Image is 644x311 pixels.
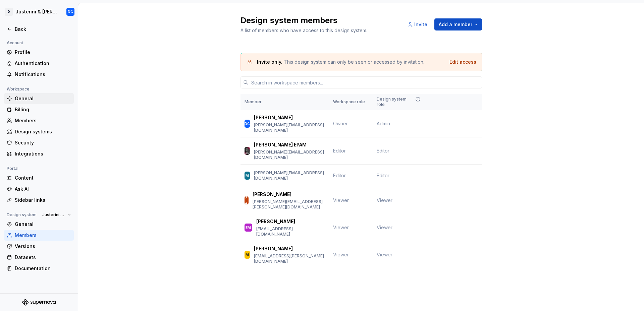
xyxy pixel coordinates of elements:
div: Workspace [4,85,32,93]
div: Members [15,232,71,239]
div: Design system [4,211,39,219]
span: Owner [333,121,348,126]
div: D [5,8,13,16]
div: General [15,221,71,228]
span: Invite [414,21,427,28]
div: Documentation [15,265,71,272]
div: M [246,172,249,179]
span: A list of members who have access to this design system. [240,27,367,33]
span: Editor [333,148,346,153]
img: Bence Daroczi EPAM [245,147,250,155]
a: Ask AI [4,184,74,194]
a: Billing [4,104,74,115]
a: Integrations [4,148,74,159]
div: DG [68,9,73,14]
a: General [4,93,74,104]
a: Profile [4,47,74,58]
a: General [4,219,74,230]
span: Viewer [377,197,392,204]
a: Documentation [4,263,74,274]
button: Invite [405,18,432,30]
span: Editor [377,172,389,179]
span: Editor [377,147,389,154]
span: Justerini & [PERSON_NAME] [42,212,65,217]
span: Viewer [333,225,349,230]
p: [PERSON_NAME] [253,191,291,198]
button: Add a member [434,18,482,30]
span: Admin [377,120,390,127]
a: Notifications [4,69,74,80]
div: Integrations [15,150,71,157]
button: Edit access [449,59,476,65]
div: Authentication [15,60,71,67]
div: Profile [15,49,71,56]
a: Datasets [4,252,74,263]
svg: Supernova Logo [22,299,56,306]
div: Notifications [15,71,71,78]
a: Sidebar links [4,195,74,205]
span: This design system can only be seen or accessed by invitation. [284,59,424,65]
a: Versions [4,241,74,252]
span: Add a member [439,21,472,28]
p: [PERSON_NAME][EMAIL_ADDRESS][PERSON_NAME][DOMAIN_NAME] [253,199,325,210]
p: [PERSON_NAME] [254,114,293,121]
a: Content [4,173,74,183]
span: Editor [333,173,346,178]
p: [EMAIL_ADDRESS][DOMAIN_NAME] [256,226,325,237]
p: [EMAIL_ADDRESS][PERSON_NAME][DOMAIN_NAME] [254,253,325,264]
span: Viewer [333,252,349,257]
a: Design systems [4,126,74,137]
div: Sidebar links [15,197,71,203]
div: Design system role [377,97,422,107]
div: M [246,251,249,258]
button: DJusterini & [PERSON_NAME]DG [1,4,76,19]
span: Viewer [377,251,392,258]
p: [PERSON_NAME][EMAIL_ADDRESS][DOMAIN_NAME] [254,170,325,181]
p: [PERSON_NAME][EMAIL_ADDRESS][DOMAIN_NAME] [254,149,325,160]
div: Account [4,39,26,47]
div: Portal [4,165,21,173]
div: General [15,95,71,102]
div: Datasets [15,254,71,261]
input: Search in workspace members... [249,76,482,88]
div: Versions [15,243,71,250]
span: Invite only. [257,59,284,65]
a: Security [4,137,74,148]
p: [PERSON_NAME][EMAIL_ADDRESS][DOMAIN_NAME] [254,122,325,133]
span: Viewer [377,224,392,231]
p: [PERSON_NAME] [256,218,295,225]
div: DH [245,194,249,207]
div: Design systems [15,128,71,135]
a: Authentication [4,58,74,69]
div: Members [15,117,71,124]
div: Billing [15,106,71,113]
p: [PERSON_NAME] EPAM [254,141,307,148]
div: Justerini & [PERSON_NAME] [15,8,58,15]
div: EM [246,224,251,231]
a: Back [4,24,74,35]
div: Ask AI [15,186,71,192]
th: Member [240,94,329,110]
h2: Design system members [240,15,396,26]
div: Back [15,26,71,33]
a: Members [4,115,74,126]
a: Members [4,230,74,241]
div: Security [15,139,71,146]
th: Workspace role [329,94,373,110]
span: Viewer [333,197,349,203]
div: Content [15,175,71,181]
div: DG [245,120,250,127]
p: [PERSON_NAME] [254,245,293,252]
